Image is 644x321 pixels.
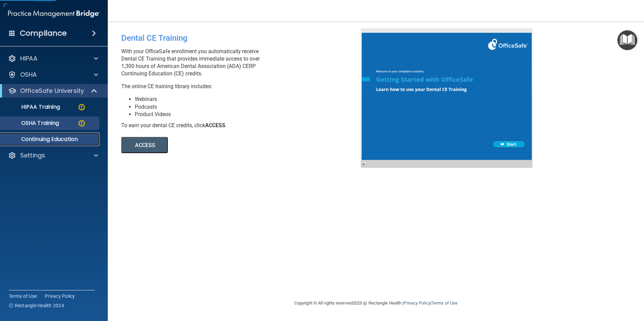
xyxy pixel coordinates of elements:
a: ACCESS [121,143,305,148]
button: ACCESS [121,137,168,153]
li: Podcasts [135,103,366,111]
li: Product Videos [135,111,366,118]
a: Privacy Policy [45,293,75,299]
a: Privacy Policy [404,300,430,306]
img: PMB logo [8,7,100,21]
p: OSHA [20,71,37,79]
li: Webinars [135,96,366,103]
b: ACCESS [205,122,225,129]
p: OfficeSafe University [20,87,84,95]
a: Settings [8,151,98,159]
a: OfficeSafe University [8,87,98,95]
span: Ⓒ Rectangle Health 2024 [9,302,64,309]
p: With your OfficeSafe enrollment you automatically receive Dental CE Training that provides immedi... [121,48,366,77]
img: warning-circle.0cc9ac19.png [77,103,86,111]
p: HIPAA Training [4,104,60,110]
button: Open Resource Center [617,30,637,50]
a: OSHA [8,71,98,79]
img: warning-circle.0cc9ac19.png [77,119,86,128]
a: HIPAA [8,55,98,63]
p: Settings [20,151,45,159]
p: Continuing Education [4,136,96,143]
p: HIPAA [20,55,37,63]
p: The online CE training library includes: [121,83,366,90]
div: Dental CE Training [121,28,366,48]
p: OSHA Training [4,120,59,127]
a: Terms of Use [9,293,37,299]
h4: Compliance [20,29,67,38]
a: Terms of Use [431,300,457,306]
div: Copyright © All rights reserved 2025 @ Rectangle Health | | [253,292,499,314]
div: To earn your dental CE credits, click . [121,122,366,129]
